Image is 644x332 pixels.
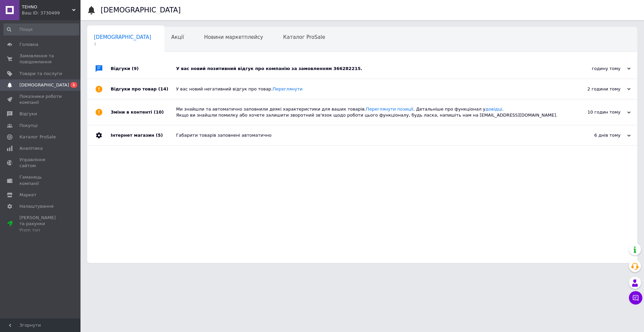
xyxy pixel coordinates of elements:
div: Відгуки [111,59,176,79]
div: Prom топ [19,227,62,233]
span: [PERSON_NAME] та рахунки [19,215,62,233]
div: Відгуки про товар [111,79,176,99]
span: Гаманець компанії [19,174,62,186]
span: [DEMOGRAPHIC_DATA] [19,82,69,88]
div: Ваш ID: 3730499 [22,10,80,16]
a: Переглянути [273,86,303,91]
div: 10 годин тому [563,109,631,115]
span: Каталог ProSale [283,34,325,40]
span: (10) [154,110,164,115]
div: Ми знайшли та автоматично заповнили деякі характеристики для ваших товарів. . Детальніше про функ... [176,106,563,118]
span: (14) [158,86,168,91]
button: Чат з покупцем [629,291,642,305]
span: Замовлення та повідомлення [19,53,62,65]
div: У вас новий позитивний відгук про компанію за замовленням 366282215. [176,66,563,72]
a: Переглянути позиції [366,107,413,112]
input: Пошук [3,23,79,36]
span: Новини маркетплейсу [204,34,263,40]
span: (5) [156,133,163,138]
div: Габарити товарів заповнені автоматично [176,132,563,138]
div: Інтернет магазин [111,125,176,145]
h1: [DEMOGRAPHIC_DATA] [101,6,181,14]
span: Товари та послуги [19,71,62,77]
span: 1 [70,82,77,88]
span: Маркет [19,192,37,198]
span: Каталог ProSale [19,134,56,140]
div: 6 днів тому [563,132,631,138]
span: [DEMOGRAPHIC_DATA] [94,34,151,40]
span: Аналітика [19,145,43,151]
div: У вас новий негативний відгук про товар. [176,86,563,92]
span: Головна [19,42,38,48]
div: годину тому [563,66,631,72]
span: Відгуки [19,111,37,117]
span: Акції [171,34,184,40]
div: 2 години тому [563,86,631,92]
a: довідці [485,107,502,112]
span: 1 [94,42,151,47]
div: Зміни в контенті [111,99,176,125]
span: Управління сайтом [19,157,62,169]
span: TEHNO [22,4,72,10]
span: Показники роботи компанії [19,93,62,106]
span: Налаштування [19,203,54,209]
span: Покупці [19,123,38,129]
span: (9) [132,66,139,71]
